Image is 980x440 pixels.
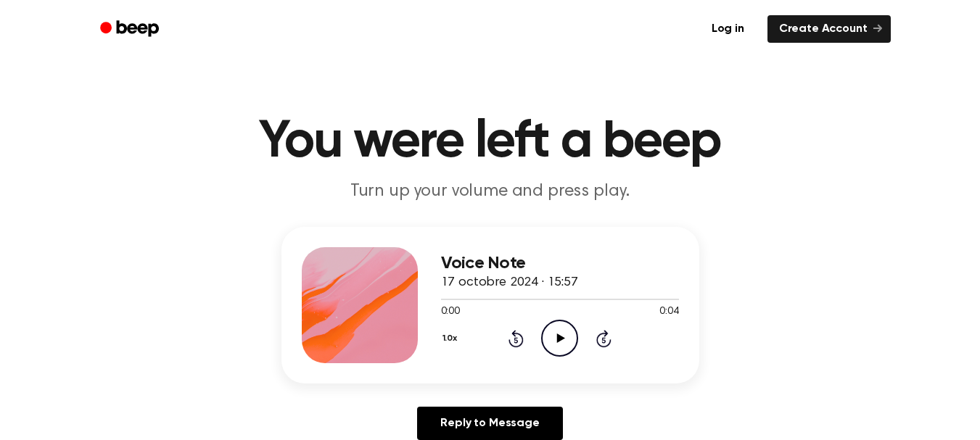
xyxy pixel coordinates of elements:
span: 0:00 [441,304,460,320]
h1: You were left a beep [119,116,862,168]
a: Beep [90,15,172,43]
span: 0:04 [659,304,678,320]
span: 17 octobre 2024 · 15:57 [441,276,578,289]
a: Create Account [767,15,891,43]
p: Turn up your volume and press play. [212,180,769,204]
a: Log in [697,12,759,46]
a: Reply to Message [417,407,562,440]
button: 1.0x [441,326,463,351]
h3: Voice Note [441,254,679,273]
